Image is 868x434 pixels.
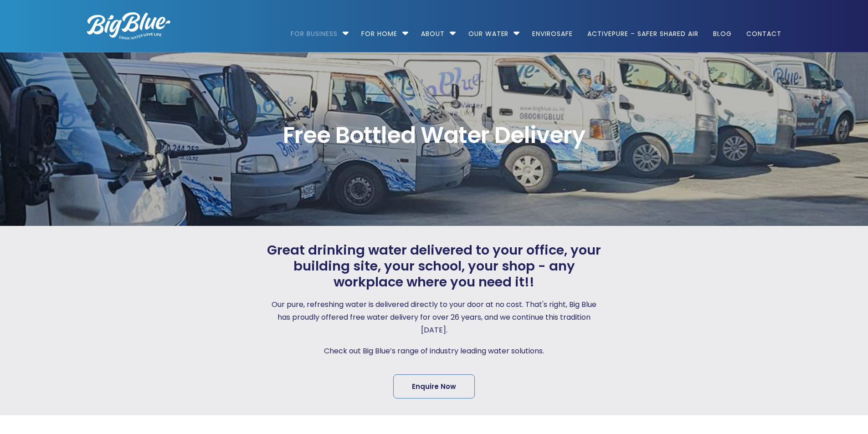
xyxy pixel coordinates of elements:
[265,242,604,290] span: Great drinking water delivered to your office, your building site, your school, your shop - any w...
[87,12,170,40] img: logo
[87,124,781,147] span: Free Bottled Water Delivery
[265,345,604,357] p: Check out Big Blue’s range of industry leading water solutions.
[393,374,475,398] a: Enquire Now
[265,298,604,337] p: Our pure, refreshing water is delivered directly to your door at no cost. That's right, Big Blue ...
